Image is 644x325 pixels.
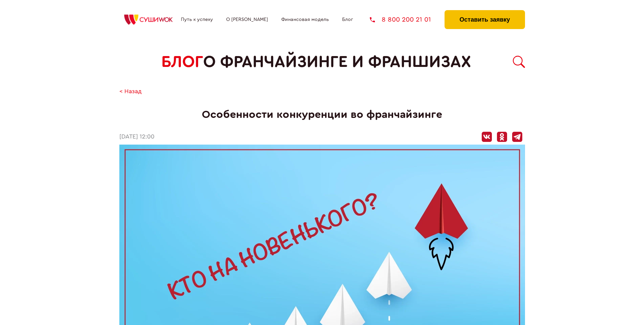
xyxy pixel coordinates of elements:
[342,17,353,22] a: Блог
[226,17,268,22] a: О [PERSON_NAME]
[370,16,431,23] a: 8 800 200 21 01
[445,10,525,29] button: Оставить заявку
[203,53,471,71] span: о франчайзинге и франшизах
[161,53,203,71] span: БЛОГ
[181,17,213,22] a: Путь к успеху
[119,88,142,95] a: < Назад
[281,17,329,22] a: Финансовая модель
[119,133,154,141] time: [DATE] 12:00
[382,16,431,23] span: 8 800 200 21 01
[119,108,525,121] h1: Особенности конкуренции во франчайзинге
